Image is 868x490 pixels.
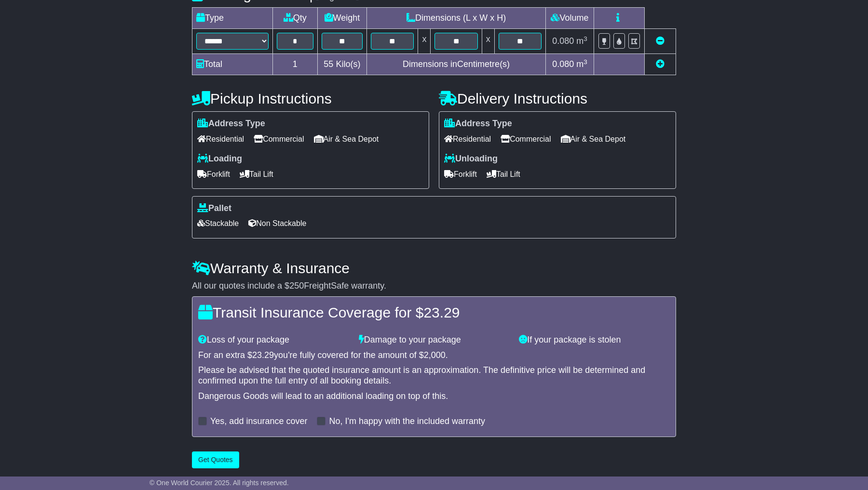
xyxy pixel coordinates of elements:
sup: 3 [583,35,587,42]
label: Yes, add insurance cover [210,416,307,427]
span: Tail Lift [240,167,273,182]
span: m [576,59,587,69]
span: 250 [289,281,304,291]
span: Commercial [501,132,551,146]
td: x [482,29,494,54]
h4: Delivery Instructions [439,91,676,106]
span: Air & Sea Depot [314,132,379,146]
div: Loss of your package [193,335,354,345]
label: Loading [197,154,242,164]
span: Residential [197,132,244,146]
h4: Pickup Instructions [192,91,429,106]
span: 0.080 [552,59,574,69]
span: Commercial [254,132,304,146]
div: All our quotes include a $ FreightSafe warranty. [192,281,676,291]
span: 55 [324,59,333,69]
div: For an extra $ you're fully covered for the amount of $ . [198,350,670,361]
span: Air & Sea Depot [561,132,626,146]
div: Damage to your package [354,335,515,345]
td: Qty [273,8,318,29]
td: Dimensions in Centimetre(s) [367,54,546,75]
td: x [418,29,431,54]
span: m [576,36,587,46]
label: Unloading [444,154,498,164]
div: Dangerous Goods will lead to an additional loading on top of this. [198,391,670,402]
span: Forklift [444,167,477,182]
a: Remove this item [656,36,665,46]
label: No, I'm happy with the included warranty [329,416,485,427]
span: 2,000 [424,350,446,360]
div: Please be advised that the quoted insurance amount is an approximation. The definitive price will... [198,365,670,386]
td: Volume [545,8,594,29]
td: Type [192,8,273,29]
td: 1 [273,54,318,75]
span: Stackable [197,216,239,231]
label: Address Type [444,119,512,129]
label: Address Type [197,119,265,129]
td: Weight [317,8,367,29]
span: Residential [444,132,491,146]
td: Dimensions (L x W x H) [367,8,546,29]
span: Forklift [197,167,230,182]
span: 23.29 [252,350,274,360]
label: Pallet [197,203,231,214]
td: Total [192,54,273,75]
div: If your package is stolen [514,335,675,345]
span: © One World Courier 2025. All rights reserved. [149,479,289,487]
span: Non Stackable [248,216,306,231]
sup: 3 [583,58,587,66]
a: Add new item [656,59,665,69]
span: 0.080 [552,36,574,46]
button: Get Quotes [192,451,239,468]
h4: Transit Insurance Coverage for $ [198,305,670,320]
span: 23.29 [423,305,460,320]
td: Kilo(s) [317,54,367,75]
span: Tail Lift [487,167,520,182]
h4: Warranty & Insurance [192,260,676,276]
